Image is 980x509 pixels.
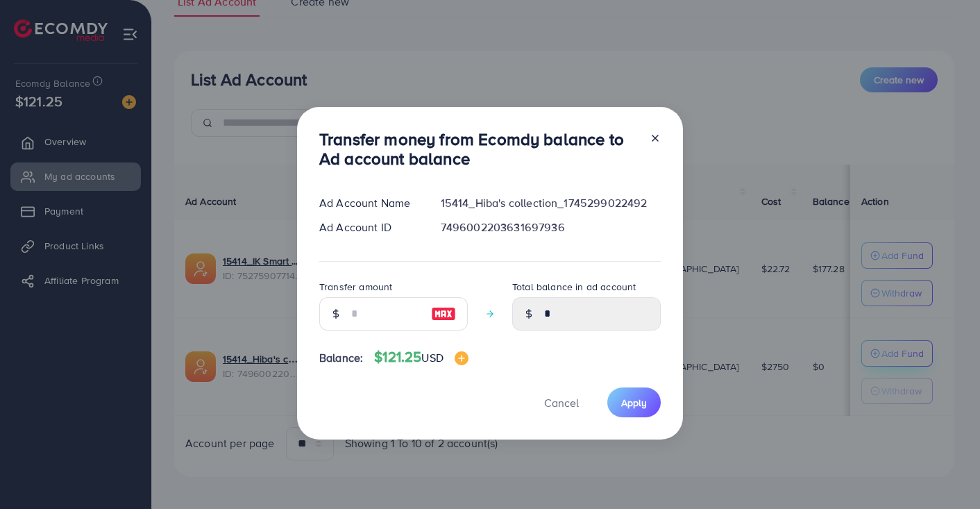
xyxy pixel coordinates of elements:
[527,387,596,417] button: Cancel
[319,280,392,294] label: Transfer amount
[607,387,661,417] button: Apply
[308,195,430,211] div: Ad Account Name
[430,195,672,211] div: 15414_Hiba's collection_1745299022492
[430,219,672,235] div: 7496002203631697936
[512,280,636,294] label: Total balance in ad account
[455,351,468,365] img: image
[374,349,468,366] h4: $121.25
[921,447,970,499] iframe: Chat
[319,350,363,366] span: Balance:
[319,129,639,169] h3: Transfer money from Ecomdy balance to Ad account balance
[544,395,579,410] span: Cancel
[421,350,443,365] span: USD
[431,306,456,322] img: image
[621,396,647,410] span: Apply
[308,219,430,235] div: Ad Account ID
